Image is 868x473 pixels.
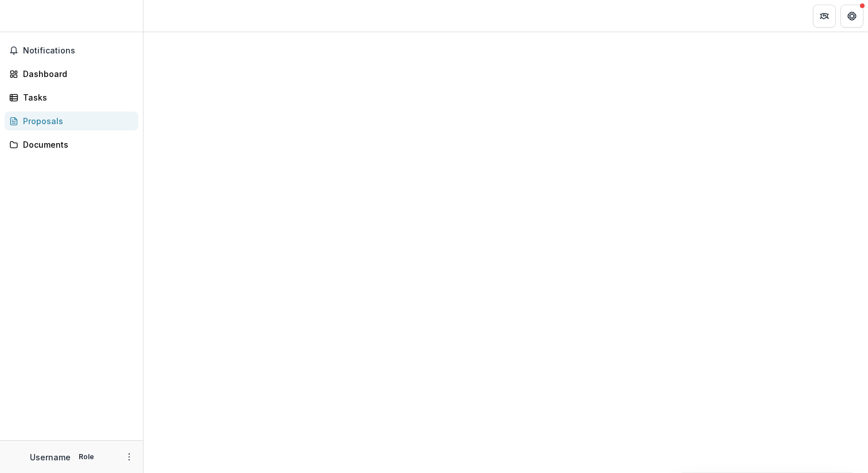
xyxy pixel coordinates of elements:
button: Partners [813,5,836,28]
button: Get Help [840,5,863,28]
span: Notifications [23,46,134,56]
a: Tasks [5,88,138,107]
button: Notifications [5,41,138,60]
p: Username [30,451,71,463]
div: Documents [23,139,129,151]
a: Dashboard [5,64,138,83]
div: Dashboard [23,68,129,80]
div: Tasks [23,91,129,103]
button: More [122,450,136,464]
p: Role [75,452,98,462]
div: Proposals [23,115,129,127]
a: Proposals [5,111,138,130]
a: Documents [5,135,138,154]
